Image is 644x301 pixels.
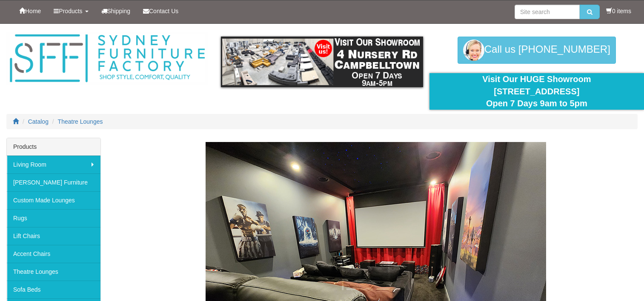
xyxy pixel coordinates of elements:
[47,0,94,22] a: Products
[137,0,185,22] a: Contact Us
[221,37,423,87] img: showroom.gif
[107,8,131,14] span: Shipping
[7,245,100,263] a: Accent Chairs
[7,209,100,227] a: Rugs
[7,263,100,281] a: Theatre Lounges
[58,118,103,125] a: Theatre Lounges
[13,0,47,22] a: Home
[6,32,208,85] img: Sydney Furniture Factory
[436,73,638,110] div: Visit Our HUGE Showroom [STREET_ADDRESS] Open 7 Days 9am to 5pm
[606,7,631,15] li: 0 items
[59,8,82,14] span: Products
[7,191,100,209] a: Custom Made Lounges
[7,173,100,191] a: [PERSON_NAME] Furniture
[7,156,100,173] a: Living Room
[7,281,100,298] a: Sofa Beds
[28,118,49,125] a: Catalog
[515,5,580,19] input: Site search
[7,227,100,245] a: Lift Chairs
[25,8,41,14] span: Home
[95,0,137,22] a: Shipping
[7,138,100,156] div: Products
[149,8,178,14] span: Contact Us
